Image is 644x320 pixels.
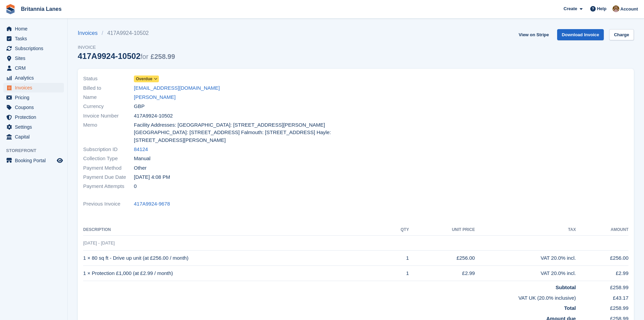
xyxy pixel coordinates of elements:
span: Help [597,5,606,12]
a: [PERSON_NAME] [134,93,175,101]
span: Capital [15,132,55,142]
strong: Total [564,305,576,311]
span: Invoice Number [83,112,134,120]
td: £256.00 [576,251,628,266]
span: Booking Portal [15,156,55,165]
a: menu [3,83,64,92]
th: Unit Price [409,225,475,235]
td: £43.17 [576,292,628,302]
span: Create [564,5,577,12]
td: £258.99 [576,302,628,312]
img: stora-icon-8386f47178a22dfd0bd8f6a31ec36ba5ce8667c1dd55bd0f319d3a0aa187defe.svg [5,4,16,14]
time: 2025-08-02 15:08:41 UTC [134,173,170,181]
a: Preview store [56,156,64,165]
a: menu [3,156,64,165]
span: Subscriptions [15,44,55,53]
a: menu [3,132,64,142]
a: menu [3,54,64,63]
span: Account [620,6,638,13]
span: Sites [15,54,55,63]
span: Coupons [15,103,55,112]
a: Overdue [134,75,159,83]
span: Analytics [15,73,55,83]
a: menu [3,73,64,83]
a: menu [3,24,64,34]
span: [DATE] - [DATE] [83,240,115,246]
a: menu [3,112,64,122]
a: menu [3,44,64,53]
td: £2.99 [576,266,628,281]
a: Download Invoice [557,29,604,40]
span: Currency [83,103,134,110]
span: Settings [15,122,55,132]
td: VAT UK (20.0% inclusive) [83,292,576,302]
a: View on Stripe [516,29,551,40]
td: 1 × 80 sq ft - Drive up unit (at £256.00 / month) [83,251,385,266]
a: menu [3,122,64,132]
span: Tasks [15,34,55,43]
span: Invoices [15,83,55,92]
span: for [141,53,148,60]
span: Payment Attempts [83,183,134,190]
td: £256.00 [409,251,475,266]
span: Payment Method [83,164,134,172]
a: Charge [609,29,634,40]
td: £2.99 [409,266,475,281]
a: Invoices [78,29,102,37]
span: GBP [134,103,145,110]
strong: Subtotal [555,284,576,290]
a: 84124 [134,146,148,153]
a: [EMAIL_ADDRESS][DOMAIN_NAME] [134,84,220,92]
td: 1 × Protection £1,000 (at £2.99 / month) [83,266,385,281]
a: Britannia Lanes [18,3,64,15]
th: Description [83,225,385,235]
span: Manual [134,155,150,163]
a: 417A9924-9678 [134,200,170,208]
span: Pricing [15,93,55,102]
span: Collection Type [83,155,134,163]
span: Status [83,75,134,83]
div: VAT 20.0% incl. [475,270,576,277]
span: Invoice [78,44,175,51]
span: 0 [134,183,137,190]
a: menu [3,34,64,43]
span: Overdue [136,76,152,82]
td: 1 [385,251,409,266]
th: Tax [475,225,576,235]
td: £258.99 [576,281,628,292]
td: 1 [385,266,409,281]
a: menu [3,103,64,112]
span: CRM [15,63,55,73]
span: 417A9924-10502 [134,112,173,120]
div: VAT 20.0% incl. [475,254,576,262]
span: Name [83,93,134,101]
span: Storefront [6,147,67,154]
nav: breadcrumbs [78,29,175,37]
span: Subscription ID [83,146,134,153]
span: £258.99 [151,53,175,60]
span: Protection [15,112,55,122]
span: Billed to [83,84,134,92]
img: Admin [613,5,619,12]
span: Home [15,24,55,34]
span: Facility Addresses: [GEOGRAPHIC_DATA]: [STREET_ADDRESS][PERSON_NAME] [GEOGRAPHIC_DATA]: [STREET_A... [134,121,352,144]
span: Other [134,164,147,172]
th: QTY [385,225,409,235]
span: Previous Invoice [83,200,134,208]
span: Payment Due Date [83,173,134,181]
a: menu [3,93,64,102]
th: Amount [576,225,628,235]
span: Memo [83,121,134,144]
a: menu [3,63,64,73]
div: 417A9924-10502 [78,51,175,61]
